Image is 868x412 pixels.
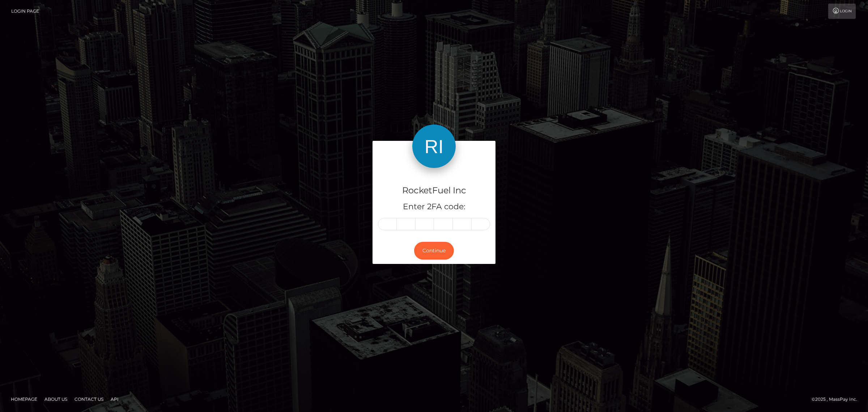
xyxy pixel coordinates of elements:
img: RocketFuel Inc [412,125,456,168]
a: Login [828,4,856,19]
a: API [108,394,122,405]
a: Contact Us [72,394,106,405]
a: Homepage [8,394,40,405]
a: About Us [42,394,70,405]
div: © 2025 , MassPay Inc. [812,395,863,403]
h5: Enter 2FA code: [378,201,490,213]
button: Continue [414,242,454,260]
h4: RocketFuel Inc [378,184,490,197]
a: Login Page [11,4,39,19]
